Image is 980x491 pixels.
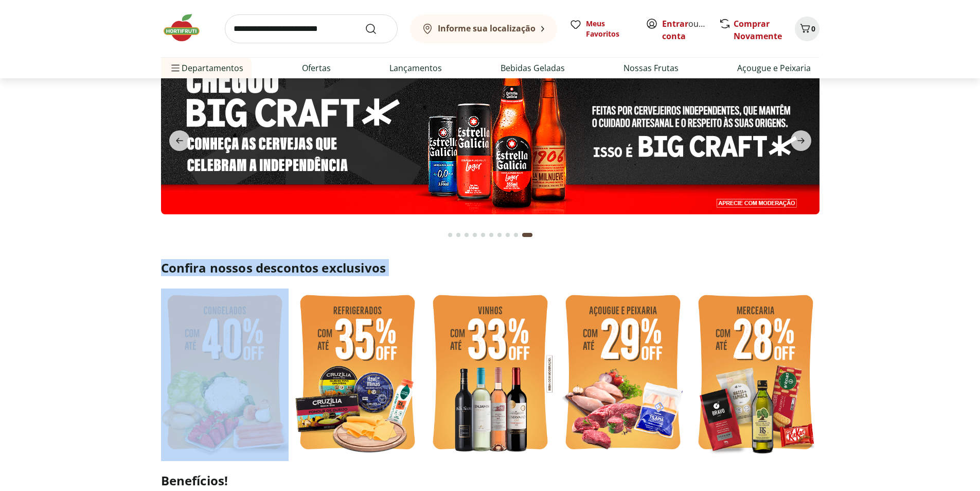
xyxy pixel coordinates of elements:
img: feira [161,289,289,459]
button: Go to page 4 from fs-carousel [471,223,479,247]
a: Açougue e Peixaria [737,62,811,74]
img: açougue [559,289,687,459]
h2: Benefícios! [161,473,819,488]
a: Bebidas Geladas [501,62,565,74]
button: Carrinho [795,16,819,41]
span: Meus Favoritos [586,19,633,39]
img: stella [161,55,819,214]
button: Go to page 7 from fs-carousel [495,223,504,247]
button: Informe sua localização [410,14,557,43]
button: Go to page 5 from fs-carousel [479,223,487,247]
button: Menu [169,56,182,80]
span: Departamentos [169,56,243,80]
a: Entrar [662,18,688,29]
button: Go to page 6 from fs-carousel [487,223,495,247]
img: mercearia [692,289,819,459]
img: Hortifruti [161,12,212,43]
button: Go to page 1 from fs-carousel [446,223,454,247]
a: Nossas Frutas [623,62,679,74]
b: Informe sua localização [438,23,536,34]
img: vinho [426,289,554,459]
input: search [225,14,398,43]
button: next [782,130,819,151]
button: Go to page 8 from fs-carousel [504,223,512,247]
a: Criar conta [662,18,719,42]
button: Go to page 3 from fs-carousel [462,223,471,247]
button: previous [161,130,198,151]
img: refrigerados [294,289,421,459]
h2: Confira nossos descontos exclusivos [161,260,819,276]
button: Current page from fs-carousel [520,223,534,247]
a: Lançamentos [389,62,442,74]
span: 0 [811,24,815,33]
button: Submit Search [365,23,389,35]
button: Go to page 9 from fs-carousel [512,223,520,247]
a: Ofertas [302,62,331,74]
span: ou [662,18,708,42]
a: Meus Favoritos [569,19,633,39]
a: Comprar Novamente [734,18,782,42]
button: Go to page 2 from fs-carousel [454,223,462,247]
